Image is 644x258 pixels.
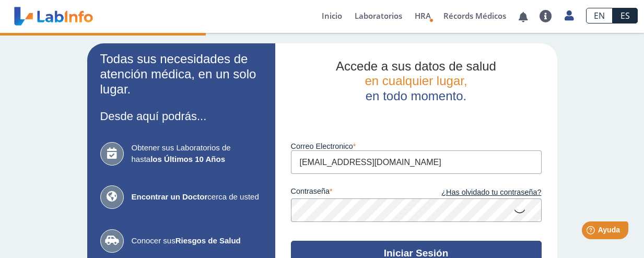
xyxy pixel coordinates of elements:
b: los Últimos 10 Años [150,155,225,163]
a: ¿Has olvidado tu contraseña? [416,187,542,198]
span: cerca de usted [132,191,262,203]
span: Accede a sus datos de salud [336,59,496,73]
b: Riesgos de Salud [175,236,241,245]
a: EN [586,8,613,24]
iframe: Help widget launcher [551,217,633,247]
label: contraseña [291,187,416,198]
span: en cualquier lugar, [365,74,467,88]
label: Correo Electronico [291,142,542,150]
a: ES [613,8,638,24]
span: en todo momento. [366,89,466,103]
h3: Desde aquí podrás... [100,110,262,123]
span: Obtener sus Laboratorios de hasta [132,142,262,166]
h2: Todas sus necesidades de atención médica, en un solo lugar. [100,52,262,97]
span: Conocer sus [132,235,262,247]
span: HRA [415,10,431,21]
b: Encontrar un Doctor [132,192,208,201]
